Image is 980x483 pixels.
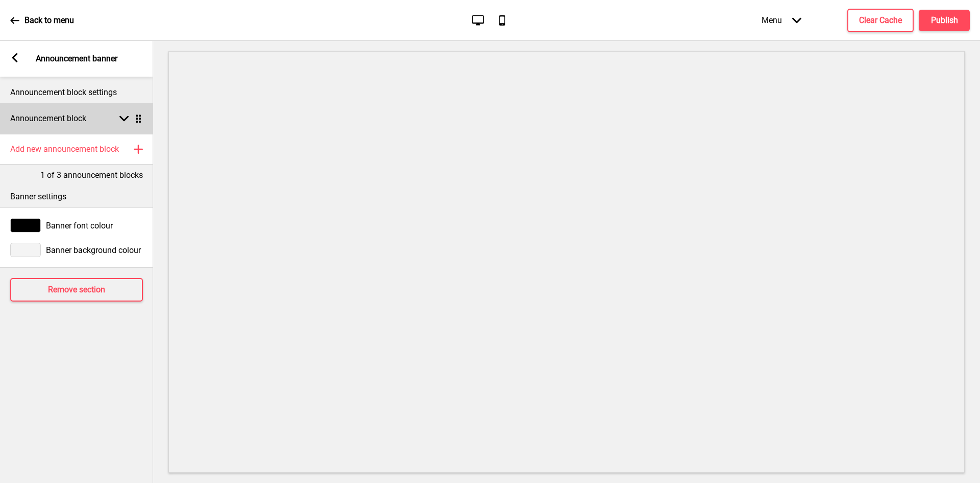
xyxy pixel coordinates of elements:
[10,113,86,124] h4: Announcement block
[847,9,914,32] button: Clear Cache
[10,191,143,202] p: Banner settings
[859,15,902,26] h4: Clear Cache
[46,221,113,231] span: Banner font colour
[10,218,143,233] div: Banner font colour
[24,15,74,26] p: Back to menu
[10,87,143,98] p: Announcement block settings
[10,144,119,155] h4: Add new announcement block
[751,5,812,35] div: Menu
[40,170,143,181] p: 1 of 3 announcement blocks
[919,10,970,31] button: Publish
[36,53,117,64] p: Announcement banner
[931,15,958,26] h4: Publish
[48,284,105,295] h4: Remove section
[46,245,141,255] span: Banner background colour
[10,278,143,302] button: Remove section
[10,243,143,257] div: Banner background colour
[10,7,74,34] a: Back to menu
